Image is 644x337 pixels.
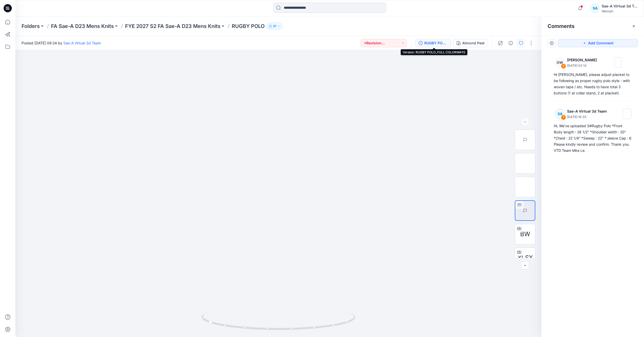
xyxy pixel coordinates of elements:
[602,9,638,13] div: Walmart
[63,41,101,45] a: Sae-A Virtual 3d Team
[415,39,451,47] button: RUGBY POLO_FULL COLORWAYS
[567,114,608,120] p: [DATE] 16:35
[22,40,101,46] span: Posted [DATE] 09:24 by
[558,39,638,47] button: Add Comment
[554,72,632,96] div: Hi [PERSON_NAME], please adjust placket to be following as proper rugby polo style - with woven t...
[548,23,575,29] h2: Comments
[555,109,565,119] div: SA
[602,3,638,9] div: Sae-A Virtual 3d Team
[453,39,488,47] button: Almond Peel
[516,130,535,150] img: WM MN 34 TOP Colorway wo Avatar
[518,253,533,262] span: XLSX
[273,23,276,29] p: 21
[51,23,114,30] a: FA Sae-A D23 Mens Knits
[567,57,600,63] p: [PERSON_NAME]
[232,23,265,30] p: RUGBY POLO
[567,63,600,68] p: [DATE] 03:14
[554,123,632,154] div: Hi, We've uploaded S#Rugby Polo *Front Body length : 28 1/2" *Shoulder width : 20" *Chest : 22 1/...
[590,4,600,13] div: SA
[462,40,485,46] div: Almond Peel
[561,115,566,120] div: 1
[520,230,530,239] span: BW
[424,40,448,46] div: RUGBY POLO_FULL COLORWAYS
[267,23,283,30] button: 21
[507,39,515,47] button: Details
[555,57,565,68] div: OW
[125,23,220,30] a: FYE 2027 S2 FA Sae-A D23 Mens Knits
[567,108,608,114] p: Sae-A Virtual 3d Team
[22,23,40,30] a: Folders
[561,64,566,69] div: 2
